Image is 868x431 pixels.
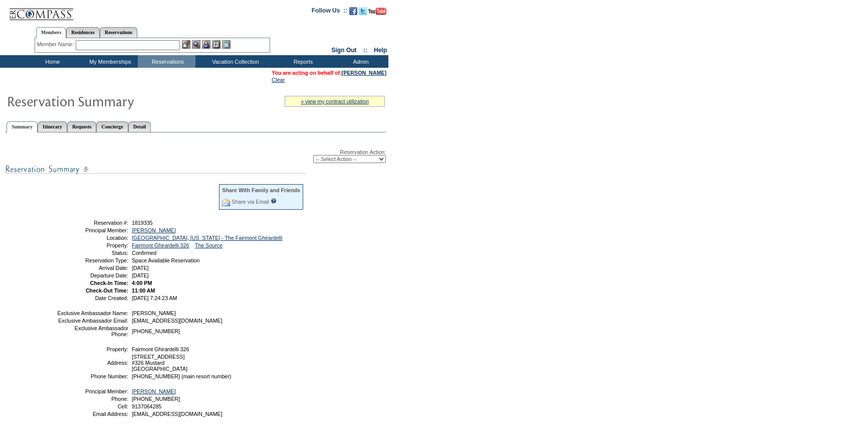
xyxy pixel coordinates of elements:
td: Exclusive Ambassador Phone: [57,325,128,337]
img: b_edit.gif [182,40,190,49]
a: Subscribe to our YouTube Channel [368,10,386,16]
a: The Source [195,242,223,248]
a: Clear [272,77,285,83]
td: Departure Date: [57,272,128,278]
a: Fairmont Ghirardelli 326 [132,242,189,248]
span: [PHONE_NUMBER] [132,396,180,402]
span: [STREET_ADDRESS] #326 Mustard [GEOGRAPHIC_DATA] [132,354,187,372]
td: Exclusive Ambassador Name: [57,310,128,316]
td: Reservation #: [57,220,128,226]
img: Follow us on Twitter [359,7,367,15]
td: Address: [57,354,128,372]
span: Space Available Reservation [132,257,199,263]
a: [GEOGRAPHIC_DATA], [US_STATE] - The Fairmont Ghirardelli [132,235,282,241]
a: Residences [66,27,100,38]
span: [PHONE_NUMBER] (main resort number) [132,373,231,379]
span: Fairmont Ghirardelli 326 [132,346,189,352]
a: Sign Out [331,47,356,54]
span: [PERSON_NAME] [132,310,176,316]
a: Reservations [100,27,137,38]
strong: Check-Out Time: [86,288,128,294]
a: » view my contract utilization [301,98,369,104]
td: Vacation Collection [195,55,273,68]
span: 11:00 AM [132,288,155,294]
td: Principal Member: [57,388,128,394]
span: [PHONE_NUMBER] [132,328,180,334]
td: Home [23,55,80,68]
a: Follow us on Twitter [359,10,367,16]
a: Summary [7,121,38,132]
a: [PERSON_NAME] [132,388,176,394]
td: Email Address: [57,411,128,417]
td: Cell: [57,403,128,409]
span: Confirmed [132,250,156,256]
span: You are acting on behalf of: [272,70,386,76]
img: subTtlResSummary.gif [5,163,306,176]
a: Members [36,27,67,38]
strong: Check-In Time: [90,280,128,286]
td: Property: [57,242,128,248]
a: Requests [67,121,96,132]
input: What is this? [271,198,277,204]
div: Share With Family and Friends [222,187,300,193]
td: Phone Number: [57,373,128,379]
img: Reservations [212,40,221,49]
img: Impersonate [202,40,210,49]
td: Reports [273,55,331,68]
td: Date Created: [57,295,128,301]
div: Reservation Action: [5,149,386,163]
td: Phone: [57,396,128,402]
img: Become our fan on Facebook [349,7,357,15]
td: Location: [57,235,128,241]
a: [PERSON_NAME] [342,70,386,76]
span: [EMAIL_ADDRESS][DOMAIN_NAME] [132,411,223,417]
td: Arrival Date: [57,265,128,271]
a: Help [374,47,387,54]
span: [DATE] 7:24:23 AM [132,295,177,301]
td: Property: [57,346,128,352]
a: Itinerary [38,121,67,132]
span: 1819335 [132,220,153,226]
span: 9137064285 [132,403,161,409]
img: Subscribe to our YouTube Channel [368,8,386,15]
div: Member Name: [37,40,76,49]
td: Admin [331,55,388,68]
td: Reservation Type: [57,257,128,263]
a: [PERSON_NAME] [132,227,176,233]
img: Reservaton Summary [7,91,207,111]
span: [DATE] [132,272,149,278]
td: My Memberships [80,55,138,68]
img: View [192,40,200,49]
span: [DATE] [132,265,149,271]
td: Exclusive Ambassador Email: [57,318,128,324]
td: Status: [57,250,128,256]
span: 4:00 PM [132,280,152,286]
td: Reservations [138,55,195,68]
span: [EMAIL_ADDRESS][DOMAIN_NAME] [132,318,223,324]
a: Become our fan on Facebook [349,10,357,16]
td: Follow Us :: [312,6,347,18]
a: Share via Email [232,199,269,205]
td: Principal Member: [57,227,128,233]
a: Concierge [96,121,128,132]
a: Detail [128,121,151,132]
span: :: [363,47,367,54]
img: b_calculator.gif [222,40,231,49]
